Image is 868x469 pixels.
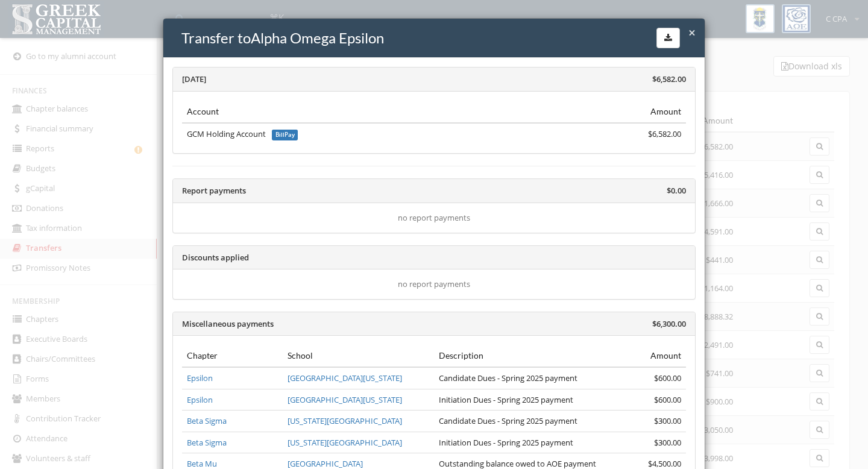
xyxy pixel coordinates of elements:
span: $300.00 [654,437,681,448]
span: $6,582.00 [648,128,681,139]
div: Report payments [173,179,695,203]
h4: Transfer to Alpha Omega Epsilon [181,28,696,48]
td: Candidate Dues - Spring 2025 payment [434,367,611,389]
div: Miscellaneous payments [173,312,695,336]
th: School [283,345,434,367]
a: Epsilon [187,394,213,405]
a: [GEOGRAPHIC_DATA][US_STATE] [288,373,402,383]
th: Amount [535,101,686,123]
a: [GEOGRAPHIC_DATA] [288,458,363,469]
a: Beta Mu [187,458,217,469]
div: Discounts applied [173,246,695,270]
td: GCM Holding Account [182,123,535,145]
th: Account [182,101,535,123]
a: [GEOGRAPHIC_DATA][US_STATE] [288,394,402,405]
a: [US_STATE][GEOGRAPHIC_DATA] [288,437,402,448]
div: no report payments [182,279,686,290]
th: Chapter [182,345,283,367]
a: Epsilon [187,373,213,383]
span: $600.00 [654,394,681,405]
span: [DATE] [182,74,206,84]
span: $4,500.00 [648,458,681,469]
span: $6,582.00 [652,74,686,84]
td: Initiation Dues - Spring 2025 payment [434,432,611,453]
a: Beta Sigma [187,415,227,426]
span: BillPay [272,130,298,140]
td: Candidate Dues - Spring 2025 payment [434,411,611,432]
span: $300.00 [654,415,681,426]
th: Amount [611,345,686,367]
a: Beta Sigma [187,437,227,448]
span: $0.00 [667,185,686,196]
th: Description [434,345,611,367]
span: $6,300.00 [652,318,686,329]
td: Initiation Dues - Spring 2025 payment [434,389,611,411]
span: × [688,24,696,41]
a: [US_STATE][GEOGRAPHIC_DATA] [288,415,402,426]
div: no report payments [182,212,686,224]
span: $600.00 [654,373,681,383]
